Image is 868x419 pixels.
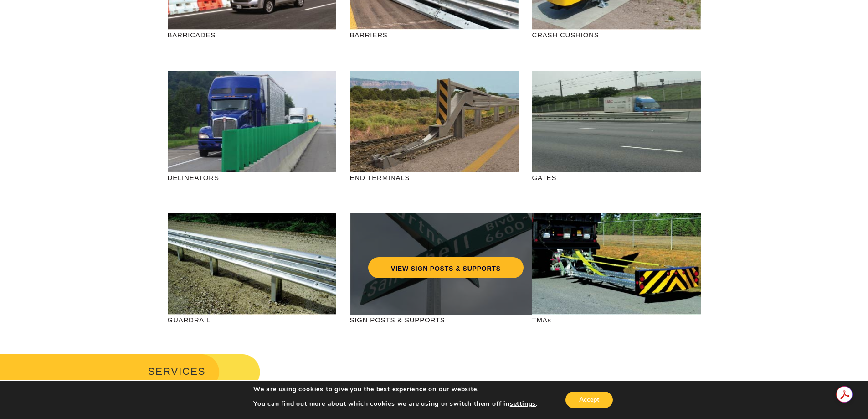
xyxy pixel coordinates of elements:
[350,315,519,325] p: SIGN POSTS & SUPPORTS
[168,30,336,40] p: BARRICADES
[350,172,519,183] p: END TERMINALS
[168,315,336,325] p: GUARDRAIL
[168,172,336,183] p: DELINEATORS
[565,392,613,408] button: Accept
[350,30,519,40] p: BARRIERS
[253,385,538,393] p: We are using cookies to give you the best experience on our website.
[532,30,701,40] p: CRASH CUSHIONS
[368,257,524,278] a: VIEW SIGN POSTS & SUPPORTS
[253,400,538,408] p: You can find out more about which cookies we are using or switch them off in .
[532,172,701,183] p: GATES
[532,315,701,325] p: TMAs
[510,400,536,408] button: settings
